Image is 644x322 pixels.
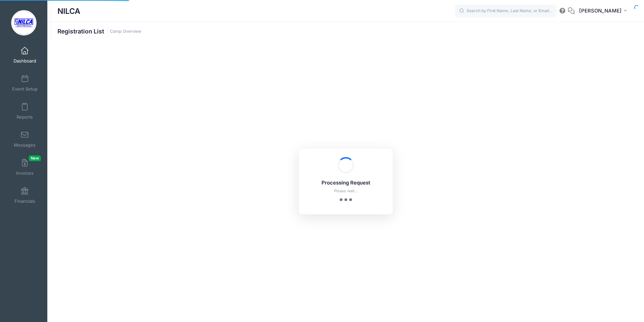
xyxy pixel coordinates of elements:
[15,198,35,204] span: Financials
[9,99,41,123] a: Reports
[17,114,33,120] span: Reports
[11,10,37,35] img: NILCA
[9,155,41,179] a: InvoicesNew
[9,127,41,151] a: Messages
[16,170,33,176] span: Invoices
[9,71,41,95] a: Event Setup
[308,188,384,194] p: Please wait...
[14,142,35,148] span: Messages
[9,43,41,67] a: Dashboard
[110,29,141,34] a: Camp Overview
[57,3,80,19] h1: NILCA
[579,7,622,15] span: [PERSON_NAME]
[14,58,36,64] span: Dashboard
[9,183,41,207] a: Financials
[12,86,38,92] span: Event Setup
[57,28,141,35] h1: Registration List
[308,180,384,186] h5: Processing Request
[455,4,556,18] input: Search by First Name, Last Name, or Email...
[29,155,41,161] span: New
[575,3,634,19] button: [PERSON_NAME]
